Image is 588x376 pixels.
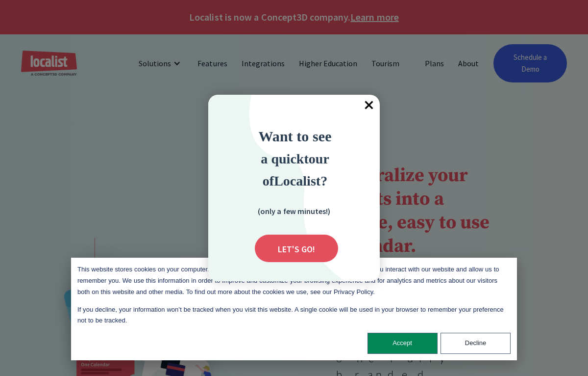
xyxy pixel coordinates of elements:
[274,173,327,188] strong: Localist?
[71,258,517,360] div: Cookie banner
[358,95,380,116] div: Close popup
[245,205,343,217] div: (only a few minutes!)
[261,151,304,166] span: a quick
[77,304,511,327] p: If you decline, your information won’t be tracked when you visit this website. A single cookie wi...
[367,333,438,354] button: Accept
[358,95,380,116] span: ×
[258,206,330,216] strong: (only a few minutes!)
[77,264,511,297] p: This website stores cookies on your computer. These cookies are used to collect information about...
[255,235,338,262] div: Submit
[304,151,315,166] strong: to
[259,128,332,144] strong: Want to see
[231,125,359,191] div: Want to see a quick tour of Localist?
[441,333,511,354] button: Decline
